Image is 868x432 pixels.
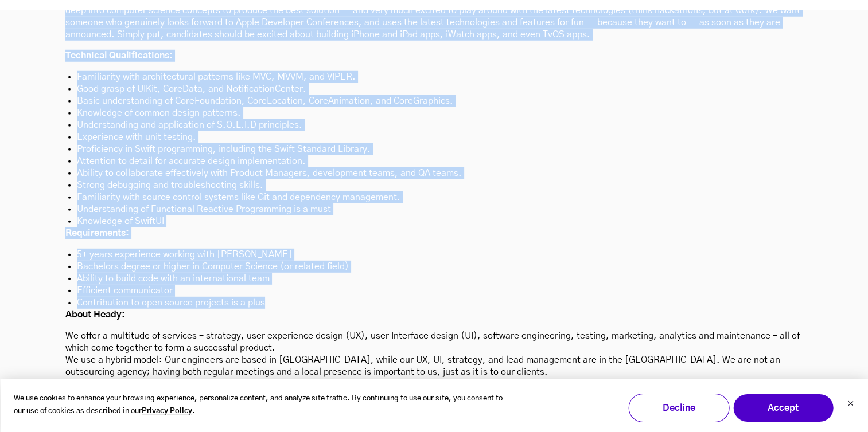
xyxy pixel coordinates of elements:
strong: Technical Qualifications: [65,51,173,60]
strong: About Heady: [65,310,125,319]
li: Proficiency in Swift programming, including the Swift Standard Library. [77,143,791,155]
li: Familiarity with architectural patterns like MVC, MVVM, and VIPER. [77,71,791,83]
li: Knowledge of SwiftUI [77,215,791,227]
button: Decline [628,394,729,422]
p: We use cookies to enhance your browsing experience, personalize content, and analyze site traffic... [14,392,507,419]
button: Accept [733,394,834,422]
li: Understanding of Functional Reactive Programming is a must [77,203,791,215]
li: Contribution to open source projects is a plus [77,297,791,309]
li: Basic understanding of CoreFoundation, CoreLocation, CoreAnimation, and CoreGraphics. [77,95,791,107]
li: Bachelors degree or higher in Computer Science (or related field) [77,261,791,273]
li: Knowledge of common design patterns. [77,107,791,119]
strong: Requirements: [65,229,129,238]
li: Attention to detail for accurate design implementation. [77,155,791,167]
p: We offer a multitude of services – strategy, user experience design (UX), user Interface design (... [65,330,803,378]
li: Ability to build code with an international team [77,273,791,285]
a: Privacy Policy [142,405,192,418]
li: Good grasp of UIKit, CoreData, and NotificationCenter. [77,83,791,95]
button: Dismiss cookie banner [847,399,854,411]
li: Efficient communicator [77,285,791,297]
li: Strong debugging and troubleshooting skills. [77,179,791,191]
li: Understanding and application of S.O.L.I.D principles. [77,119,791,131]
li: 5+ years experience working with [PERSON_NAME] [77,249,791,261]
li: Experience with unit testing. [77,131,791,143]
li: Ability to collaborate effectively with Product Managers, development teams, and QA teams. [77,167,791,179]
li: Familiarity with source control systems like Git and dependency management. [77,191,791,203]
